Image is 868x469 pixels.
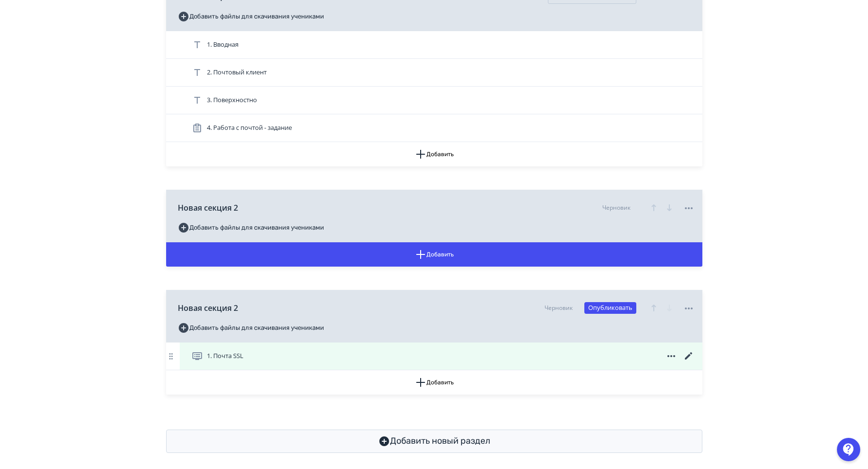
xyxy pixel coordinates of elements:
button: Добавить файлы для скачивания учениками [178,220,324,235]
button: Добавить новый раздел [166,430,702,453]
span: Новая секция 2 [178,202,238,214]
div: 1. Вводная [166,31,702,59]
span: 1. Почта SSL [207,351,243,361]
div: Черновик [602,203,630,212]
button: Добавить файлы для скачивания учениками [178,320,324,336]
span: 1. Вводная [207,40,238,50]
div: Черновик [545,304,573,312]
div: 2. Почтовый клиент [166,59,702,87]
div: 3. Поверхностно [166,87,702,114]
button: Добавить [166,242,702,267]
button: Опубликовать [584,302,636,314]
button: Добавить [166,142,702,166]
span: Новая секция 2 [178,302,238,314]
span: 4. Работа с почтой - задание [207,123,292,133]
div: 4. Работа с почтой - задание [166,114,702,142]
span: 3. Поверхностно [207,95,257,105]
div: 1. Почта SSL [166,343,702,370]
button: Добавить [166,370,702,395]
button: Добавить файлы для скачивания учениками [178,9,324,24]
span: 2. Почтовый клиент [207,68,267,77]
